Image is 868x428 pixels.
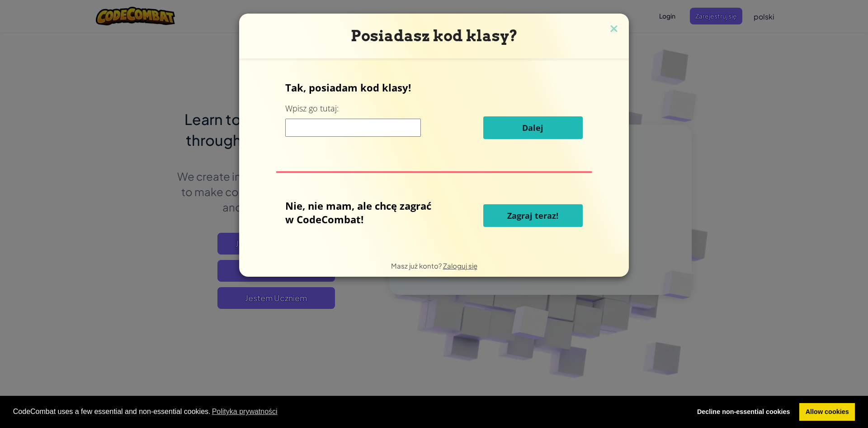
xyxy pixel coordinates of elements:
span: Masz już konto? [391,261,443,270]
p: Tak, posiadam kod klasy! [285,81,583,94]
label: Wpisz go tutaj: [285,103,339,114]
a: learn more about cookies [211,405,279,418]
img: close icon [608,23,620,36]
p: Nie, nie mam, ale chcę zagrać w CodeCombat! [285,199,438,226]
span: Dalej [522,122,543,133]
a: allow cookies [799,403,855,421]
a: deny cookies [691,403,796,421]
a: Zaloguj się [443,261,477,270]
span: CodeCombat uses a few essential and non-essential cookies. [13,405,684,418]
span: Posiadasz kod klasy? [351,27,518,45]
span: Zagraj teraz! [507,210,558,221]
button: Dalej [483,116,583,139]
button: Zagraj teraz! [483,204,583,227]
